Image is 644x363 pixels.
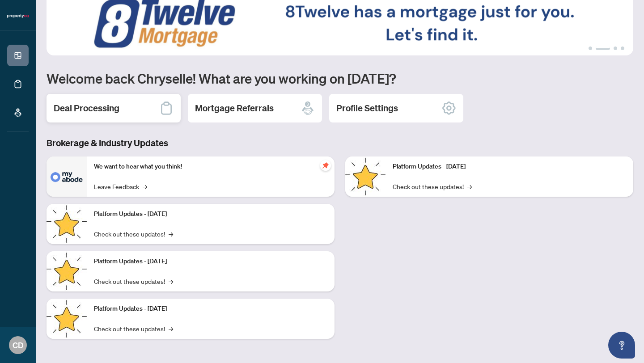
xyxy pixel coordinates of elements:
[47,204,87,244] img: Platform Updates - September 16, 2025
[320,160,331,171] span: pushpin
[608,332,635,359] button: Open asap
[393,162,626,172] p: Platform Updates - [DATE]
[7,13,29,19] img: logo
[13,339,24,351] span: CD
[467,181,472,191] span: →
[169,324,173,333] span: →
[621,46,624,50] button: 4
[195,102,274,114] h2: Mortgage Referrals
[54,102,119,114] h2: Deal Processing
[47,156,87,197] img: We want to hear what you think!
[94,257,327,266] p: Platform Updates - [DATE]
[94,209,327,219] p: Platform Updates - [DATE]
[47,299,87,339] img: Platform Updates - July 8, 2025
[47,251,87,291] img: Platform Updates - July 21, 2025
[94,162,327,172] p: We want to hear what you think!
[345,156,386,197] img: Platform Updates - June 23, 2025
[94,181,147,191] a: Leave Feedback→
[596,46,610,50] button: 2
[393,181,472,191] a: Check out these updates!→
[614,46,617,50] button: 3
[94,304,327,314] p: Platform Updates - [DATE]
[94,229,173,239] a: Check out these updates!→
[169,276,173,286] span: →
[169,229,173,239] span: →
[94,276,173,286] a: Check out these updates!→
[47,137,633,149] h3: Brokerage & Industry Updates
[143,181,147,191] span: →
[94,324,173,333] a: Check out these updates!→
[589,46,592,50] button: 1
[336,102,398,114] h2: Profile Settings
[47,70,633,87] h1: Welcome back Chryselle! What are you working on [DATE]?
